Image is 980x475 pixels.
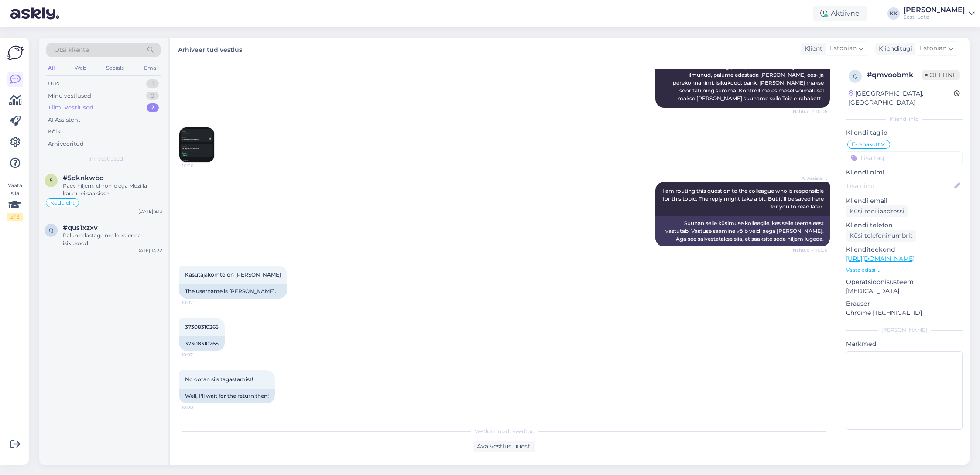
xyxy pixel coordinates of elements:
[63,224,98,232] span: #qus1xzxv
[185,324,219,330] span: 37308310265
[922,70,960,80] span: Offline
[63,182,162,198] div: Päev hiljem, chrome ega Mozilla kaudu ei saa sisse. [GEOGRAPHIC_DATA] kaudu [PERSON_NAME]. Ik 365...
[7,44,24,61] img: Askly Logo
[178,43,242,55] label: Arhiveeritud vestlus
[179,389,275,403] div: Well, I'll wait for the return then!
[182,163,215,169] span: 10:06
[179,127,214,162] img: Attachment
[846,230,916,242] div: Küsi telefoninumbrit
[846,196,963,205] p: Kliendi email
[801,44,822,53] div: Klient
[63,232,162,247] div: Palun edastage meile ka enda isikukood.
[179,336,225,351] div: 37308310265
[185,376,253,383] span: No ootan siis tagastamist!
[146,92,159,100] div: 0
[846,205,908,217] div: Küsi meiliaadressi
[182,404,214,410] span: 10:08
[846,128,963,137] p: Kliendi tag'id
[853,73,857,79] span: q
[846,266,963,274] p: Vaata edasi ...
[846,308,963,318] p: Chrome [TECHNICAL_ID]
[147,103,159,112] div: 2
[849,89,954,107] div: [GEOGRAPHIC_DATA], [GEOGRAPHIC_DATA]
[875,44,912,53] div: Klienditugi
[50,177,53,184] span: 5
[920,44,946,53] span: Estonian
[846,181,953,191] input: Lisa nimi
[46,62,56,74] div: All
[655,216,830,246] div: Suunan selle küsimuse kolleegile, kes selle teema eest vastutab. Vastuse saamine võib veidi aega ...
[49,227,53,233] span: q
[846,277,963,287] p: Operatsioonisüsteem
[846,287,963,296] p: [MEDICAL_DATA]
[142,62,161,74] div: Email
[793,108,827,115] span: Nähtud ✓ 10:06
[7,213,23,221] div: 2 / 3
[54,45,89,55] span: Otsi kliente
[846,326,963,334] div: [PERSON_NAME]
[846,255,915,263] a: [URL][DOMAIN_NAME]
[846,245,963,254] p: Klienditeekond
[138,208,162,215] div: [DATE] 8:13
[146,79,159,88] div: 0
[867,70,922,80] div: # qmvoobmk
[846,221,963,230] p: Kliendi telefon
[182,352,214,358] span: 10:07
[104,62,126,74] div: Socials
[903,14,965,21] div: Eesti Loto
[84,155,123,163] span: Tiimi vestlused
[903,7,975,21] a: [PERSON_NAME]Eesti Loto
[887,7,900,20] div: KK
[846,339,963,349] p: Märkmed
[830,44,857,53] span: Estonian
[846,299,963,308] p: Brauser
[48,92,91,100] div: Minu vestlused
[48,140,84,148] div: Arhiveeritud
[795,175,827,181] span: AI Assistent
[135,247,162,254] div: [DATE] 14:32
[846,115,963,123] div: Kliendi info
[813,6,867,21] div: Aktiivne
[852,142,880,147] span: E-rahakott
[662,188,825,210] span: I am routing this question to the colleague who is responsible for this topic. The reply might ta...
[50,200,75,205] span: Koduleht
[179,284,287,299] div: The username is [PERSON_NAME].
[903,7,965,14] div: [PERSON_NAME]
[185,271,281,278] span: Kasutajakomto on [PERSON_NAME]
[48,116,80,124] div: AI Assistent
[846,168,963,177] p: Kliendi nimi
[63,174,104,182] span: #5dknkwbo
[73,62,88,74] div: Web
[473,441,535,452] div: Ava vestlus uuesti
[48,79,59,88] div: Uus
[793,247,827,253] span: Nähtud ✓ 10:06
[846,151,963,164] input: Lisa tag
[48,103,93,112] div: Tiimi vestlused
[7,181,23,221] div: Vaata siia
[48,127,61,136] div: Kõik
[475,427,535,435] span: Vestlus on arhiveeritud
[182,299,214,306] span: 10:07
